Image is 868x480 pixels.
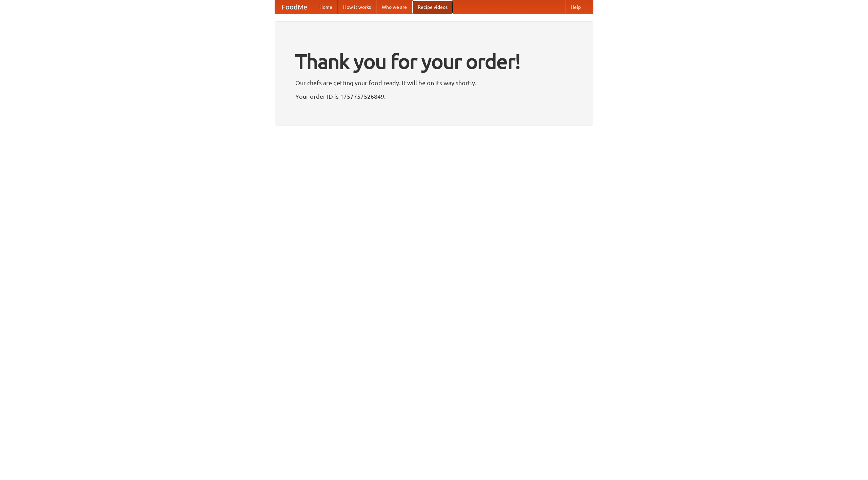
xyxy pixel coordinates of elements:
a: How it works [338,0,376,14]
a: Who we are [376,0,412,14]
a: Home [314,0,338,14]
p: Your order ID is 1757757526849. [295,91,573,101]
a: Help [565,0,586,14]
a: FoodMe [275,0,314,14]
h1: Thank you for your order! [295,45,573,78]
a: Recipe videos [412,0,453,14]
p: Our chefs are getting your food ready. It will be on its way shortly. [295,78,573,88]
